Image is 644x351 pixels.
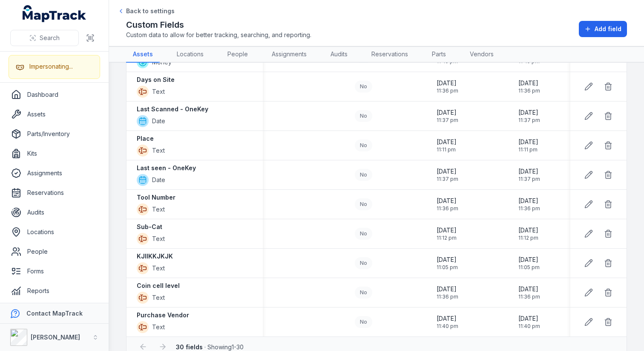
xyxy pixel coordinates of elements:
[425,46,453,63] a: Parts
[437,226,457,235] span: [DATE]
[152,87,165,96] span: Text
[437,323,458,330] span: 11:40 pm
[437,108,458,117] span: [DATE]
[26,310,83,317] strong: Contact MapTrack
[118,7,175,15] a: Back to settings
[437,167,458,176] span: [DATE]
[355,316,372,328] div: No
[324,46,354,63] a: Audits
[518,138,538,153] time: 14/09/2025, 11:11:49 pm
[518,79,540,94] time: 14/09/2025, 11:36:00 pm
[7,263,102,280] a: Forms
[40,34,60,42] span: Search
[170,46,210,63] a: Locations
[355,287,372,299] div: No
[7,106,102,123] a: Assets
[437,235,457,241] span: 11:12 pm
[23,5,86,22] a: MapTrack
[137,311,189,319] strong: Purchase Vendor
[176,343,244,351] span: · Showing 1 - 30
[437,138,457,146] span: [DATE]
[152,205,165,214] span: Text
[10,30,79,46] button: Search
[152,117,165,125] span: Date
[518,255,540,271] time: 14/09/2025, 11:05:56 pm
[437,146,457,153] span: 11:11 pm
[463,46,500,63] a: Vendors
[518,138,538,146] span: [DATE]
[518,108,540,124] time: 14/09/2025, 11:37:02 pm
[518,176,540,183] span: 11:37 pm
[437,117,458,124] span: 11:37 pm
[518,285,540,300] time: 14/09/2025, 11:36:43 pm
[7,243,102,260] a: People
[137,134,154,143] strong: Place
[126,31,311,39] span: Custom data to allow for better tracking, searching, and reporting.
[137,223,162,231] strong: Sub-Cat
[7,302,102,319] a: Alerts
[437,264,458,271] span: 11:05 pm
[355,110,372,122] div: No
[437,197,458,205] span: [DATE]
[437,79,458,94] time: 14/09/2025, 11:36:00 pm
[29,62,73,71] div: Impersonating...
[137,193,175,202] strong: Tool Number
[7,223,102,241] a: Locations
[355,139,372,151] div: No
[518,146,538,153] span: 11:11 pm
[152,235,165,243] span: Text
[437,176,458,183] span: 11:37 pm
[437,197,458,212] time: 14/09/2025, 11:36:37 pm
[437,226,457,241] time: 14/09/2025, 11:12:20 pm
[518,226,538,241] time: 14/09/2025, 11:12:20 pm
[518,314,540,323] span: [DATE]
[518,285,540,293] span: [DATE]
[437,79,458,87] span: [DATE]
[437,285,458,293] span: [DATE]
[518,79,540,87] span: [DATE]
[355,257,372,269] div: No
[137,252,173,261] strong: KJIIKKJKJK
[518,167,540,183] time: 14/09/2025, 11:37:21 pm
[126,46,160,63] a: Assets
[7,145,102,162] a: Kits
[265,46,313,63] a: Assignments
[518,264,540,271] span: 11:05 pm
[137,281,180,290] strong: Coin cell level
[221,46,255,63] a: People
[437,108,458,124] time: 14/09/2025, 11:37:02 pm
[518,255,540,264] span: [DATE]
[437,87,458,94] span: 11:36 pm
[518,117,540,124] span: 11:37 pm
[137,164,196,172] strong: Last seen - OneKey
[518,197,540,212] time: 14/09/2025, 11:36:37 pm
[365,46,415,63] a: Reservations
[7,204,102,221] a: Audits
[152,293,165,302] span: Text
[126,7,175,15] span: Back to settings
[518,167,540,176] span: [DATE]
[437,205,458,212] span: 11:36 pm
[437,167,458,183] time: 14/09/2025, 11:37:21 pm
[355,198,372,210] div: No
[579,21,627,37] button: Add field
[595,25,621,33] span: Add field
[7,282,102,299] a: Reports
[437,255,458,271] time: 14/09/2025, 11:05:56 pm
[437,314,458,330] time: 14/09/2025, 11:40:25 pm
[437,285,458,300] time: 14/09/2025, 11:36:43 pm
[152,323,165,331] span: Text
[31,334,80,341] strong: [PERSON_NAME]
[176,343,203,351] strong: 30 fields
[518,226,538,235] span: [DATE]
[437,255,458,264] span: [DATE]
[437,138,457,153] time: 14/09/2025, 11:11:49 pm
[518,323,540,330] span: 11:40 pm
[355,81,372,93] div: No
[518,314,540,330] time: 14/09/2025, 11:40:25 pm
[437,314,458,323] span: [DATE]
[137,75,175,84] strong: Days on Site
[437,293,458,300] span: 11:36 pm
[152,176,165,184] span: Date
[7,125,102,142] a: Parts/Inventory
